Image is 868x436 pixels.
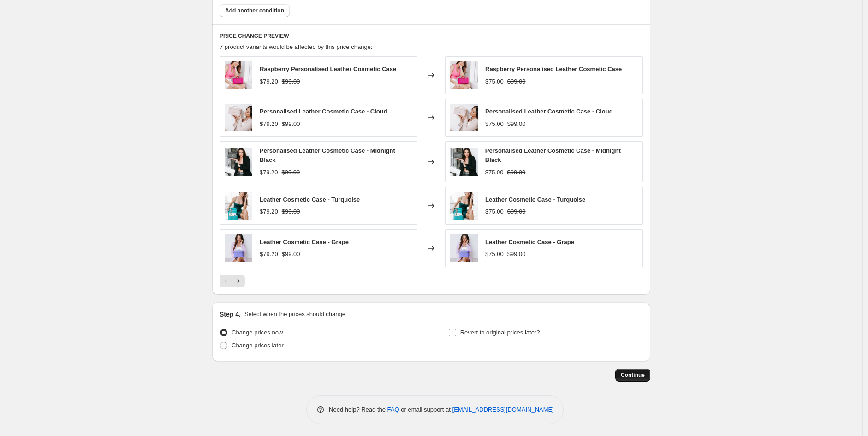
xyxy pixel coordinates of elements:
span: Leather Cosmetic Case - Turquoise [485,196,585,203]
div: $75.00 [485,207,504,216]
p: Select when the prices should change [244,310,345,319]
button: Next [232,275,245,287]
strike: $99.00 [282,168,300,177]
span: Raspberry Personalised Leather Cosmetic Case [260,66,396,72]
strike: $99.00 [507,207,526,216]
img: PersonalisedLeatherCosmeticCase-Black-TheLabelHouseCollection14_80x.jpg [225,148,252,176]
strike: $99.00 [282,207,300,216]
a: [EMAIL_ADDRESS][DOMAIN_NAME] [452,406,554,413]
span: Continue [621,371,645,379]
span: or email support at [399,406,452,413]
span: Personalised Leather Cosmetic Case - Midnight Black [260,147,395,163]
span: Change prices later [232,342,284,349]
span: Leather Cosmetic Case - Turquoise [260,196,360,203]
div: $79.20 [260,207,278,216]
span: Leather Cosmetic Case - Grape [260,239,349,245]
img: PersonalisedLeatherCosmeticCase-Black-TheLabelHouseCollection14_80x.jpg [450,148,478,176]
strike: $99.00 [507,250,526,259]
div: $79.20 [260,168,278,177]
h6: PRICE CHANGE PREVIEW [220,32,643,40]
div: $75.00 [485,250,504,259]
span: Personalised Leather Cosmetic Case - Cloud [260,108,387,115]
img: PersonalisedLeatherCosmeticCase-Nude-TheLabelHouseCollection_568d86ad-2ba0-4c58-87fa-9f20caf9625d... [450,104,478,131]
strike: $99.00 [282,250,300,259]
img: PersonalisedLeatherCosmeticCase-Raspberry-TheLabelHouseCollection2_80x.jpg [225,61,252,89]
strike: $99.00 [507,77,526,86]
strike: $99.00 [282,119,300,129]
span: Raspberry Personalised Leather Cosmetic Case [485,66,622,72]
h2: Step 4. [220,310,241,319]
span: 7 product variants would be affected by this price change: [220,43,372,50]
span: Personalised Leather Cosmetic Case - Cloud [485,108,613,115]
div: $79.20 [260,77,278,86]
div: $75.00 [485,168,504,177]
span: Change prices now [232,329,283,336]
strike: $99.00 [282,77,300,86]
span: Leather Cosmetic Case - Grape [485,239,574,245]
span: Personalised Leather Cosmetic Case - Midnight Black [485,147,621,163]
span: Add another condition [225,7,284,14]
strike: $99.00 [507,119,526,129]
img: LIMITEDEDITIONGrapePersonalisedCosmeticCase2_80x.jpg [225,234,252,262]
img: LIMITEDEDITIONTurquoisePersonalisedCosmeticCase14_80x.jpg [450,192,478,220]
div: $79.20 [260,119,278,129]
div: $75.00 [485,77,504,86]
button: Add another condition [220,4,290,17]
img: LIMITEDEDITIONTurquoisePersonalisedCosmeticCase14_80x.jpg [225,192,252,220]
strike: $99.00 [507,168,526,177]
nav: Pagination [220,275,245,287]
img: PersonalisedLeatherCosmeticCase-Nude-TheLabelHouseCollection_568d86ad-2ba0-4c58-87fa-9f20caf9625d... [225,104,252,131]
button: Continue [615,369,650,382]
img: PersonalisedLeatherCosmeticCase-Raspberry-TheLabelHouseCollection2_80x.jpg [450,61,478,89]
span: Revert to original prices later? [460,329,540,336]
span: Need help? Read the [329,406,387,413]
div: $79.20 [260,250,278,259]
img: LIMITEDEDITIONGrapePersonalisedCosmeticCase2_80x.jpg [450,234,478,262]
a: FAQ [387,406,399,413]
div: $75.00 [485,119,504,129]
